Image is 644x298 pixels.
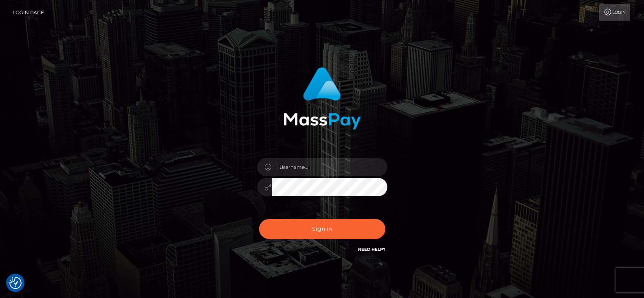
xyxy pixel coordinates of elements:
button: Sign in [259,219,385,239]
a: Login Page [13,4,44,21]
button: Consent Preferences [9,277,22,289]
a: Need Help? [358,247,385,252]
img: MassPay Login [284,67,361,129]
input: Username... [272,158,387,176]
img: Revisit consent button [9,277,22,289]
a: Login [599,4,630,21]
